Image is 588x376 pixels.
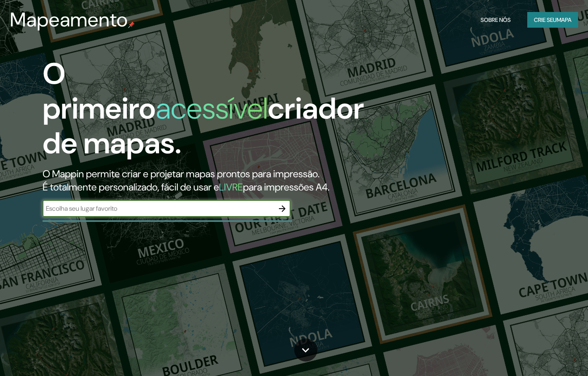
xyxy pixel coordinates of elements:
button: Crie seumapa [527,12,578,28]
font: LIVRE [219,181,243,193]
font: O Mappin permite criar e projetar mapas prontos para impressão. [43,167,319,180]
font: Mapeamento [10,7,128,33]
font: O primeiro [43,55,156,128]
font: É totalmente personalizado, fácil de usar e [43,181,219,193]
font: Crie seu [534,16,557,24]
font: Sobre nós [481,16,511,24]
font: mapa [557,16,571,24]
font: para impressões A4. [243,181,329,193]
img: pino de mapa [128,21,135,28]
input: Escolha seu lugar favorito [43,204,274,213]
button: Sobre nós [477,12,514,28]
font: acessível [156,89,268,128]
font: criador de mapas. [43,89,364,162]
